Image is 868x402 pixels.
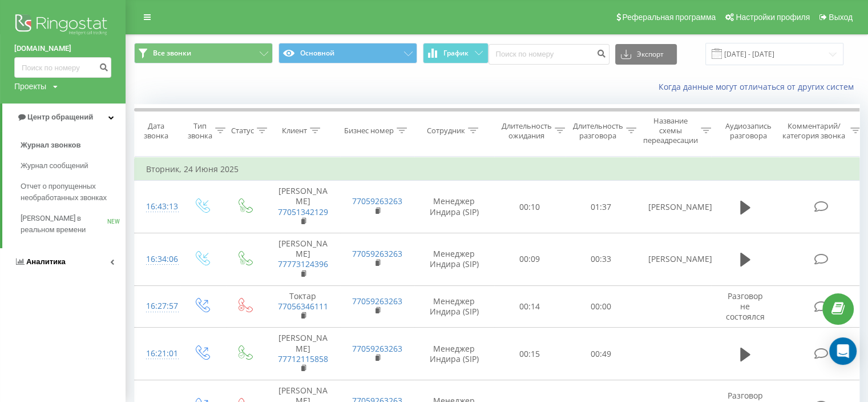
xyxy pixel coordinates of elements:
[488,44,609,65] input: Поиск по номеру
[829,337,857,365] div: Open Intercom Messenger
[266,285,340,328] td: Токтар
[352,343,402,354] a: 77059263263
[188,121,212,141] div: Тип звонка
[566,285,637,328] td: 00:00
[21,140,80,151] span: Журнал звонков
[266,181,340,233] td: [PERSON_NAME]
[643,116,698,145] div: Название схемы переадресации
[282,126,307,136] div: Клиент
[26,257,66,266] span: Аналитика
[352,296,402,307] a: 77059263263
[566,181,637,233] td: 01:37
[344,126,394,136] div: Бизнес номер
[494,285,566,328] td: 00:14
[494,233,566,286] td: 00:09
[14,81,46,92] div: Проекты
[135,121,177,141] div: Дата звонка
[153,49,191,58] span: Все звонки
[721,121,776,141] div: Аудиозапись разговора
[27,113,93,121] span: Центр обращений
[278,353,328,364] a: 77712115858
[427,126,465,136] div: Сотрудник
[781,121,847,141] div: Комментарий/категория звонка
[352,196,402,206] a: 77059263263
[14,43,111,54] a: [DOMAIN_NAME]
[146,295,169,317] div: 16:27:57
[21,135,126,156] a: Журнал звонков
[146,343,169,365] div: 16:21:01
[414,233,494,286] td: Менеджер Индира (SIP)
[278,206,328,217] a: 77051342129
[566,233,637,286] td: 00:33
[615,44,677,65] button: Экспорт
[622,13,716,22] span: Реферальная программа
[566,328,637,380] td: 00:49
[736,13,810,22] span: Настройки профиля
[14,11,111,40] img: Ringostat logo
[231,126,254,136] div: Статус
[21,156,126,176] a: Журнал сообщений
[21,208,126,240] a: [PERSON_NAME] в реальном времениNEW
[414,328,494,380] td: Менеджер Индира (SIP)
[443,49,469,57] span: График
[266,328,340,380] td: [PERSON_NAME]
[21,181,120,204] span: Отчет о пропущенных необработанных звонках
[414,181,494,233] td: Менеджер Индира (SIP)
[278,43,417,63] button: Основной
[423,43,488,63] button: График
[494,181,566,233] td: 00:10
[14,57,111,78] input: Поиск по номеру
[2,104,126,131] a: Центр обращений
[414,285,494,328] td: Менеджер Индира (SIP)
[278,301,328,312] a: 77056346111
[637,233,711,286] td: [PERSON_NAME]
[266,233,340,286] td: [PERSON_NAME]
[135,158,865,181] td: Вторник, 24 Июня 2025
[134,43,273,63] button: Все звонки
[146,248,169,270] div: 16:34:06
[637,181,711,233] td: [PERSON_NAME]
[659,81,859,92] a: Когда данные могут отличаться от других систем
[21,213,107,236] span: [PERSON_NAME] в реальном времени
[146,196,169,218] div: 16:43:13
[726,290,765,322] span: Разговор не состоялся
[278,258,328,269] a: 77773124396
[21,160,88,172] span: Журнал сообщений
[502,121,552,141] div: Длительность ожидания
[494,328,566,380] td: 00:15
[573,121,623,141] div: Длительность разговора
[352,248,402,259] a: 77059263263
[21,176,126,208] a: Отчет о пропущенных необработанных звонках
[829,13,853,22] span: Выход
